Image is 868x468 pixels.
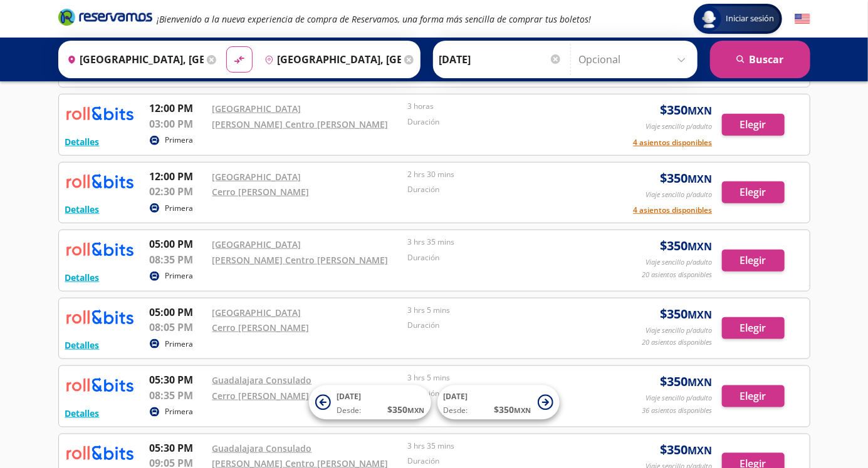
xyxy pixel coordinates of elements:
[165,338,194,350] p: Primera
[661,372,713,391] span: $ 350
[722,385,785,407] button: Elegir
[165,270,194,282] p: Primera
[439,44,562,75] input: Elegir Fecha
[646,121,713,132] p: Viaje sencillo p/adulto
[65,101,134,126] img: RESERVAMOS
[688,375,713,389] small: MXN
[65,135,100,148] button: Detalles
[722,114,785,136] button: Elegir
[58,8,152,30] a: Brand Logo
[661,101,713,120] span: $ 350
[722,250,785,272] button: Elegir
[688,104,713,118] small: MXN
[407,372,597,384] p: 3 hrs 5 mins
[65,372,134,397] img: RESERVAMOS
[65,203,100,216] button: Detalles
[407,305,597,316] p: 3 hrs 5 mins
[688,240,713,253] small: MXN
[65,440,134,465] img: RESERVAMOS
[407,440,597,452] p: 3 hrs 35 mins
[515,406,531,415] small: MXN
[407,184,597,195] p: Duración
[212,374,312,386] a: Guadalajara Consulado
[444,405,468,417] span: Desde:
[150,440,206,455] p: 05:30 PM
[150,116,206,131] p: 03:00 PM
[795,11,810,27] button: English
[337,392,362,402] span: [DATE]
[212,238,301,250] a: [GEOGRAPHIC_DATA]
[722,181,785,203] button: Elegir
[212,307,301,318] a: [GEOGRAPHIC_DATA]
[688,444,713,457] small: MXN
[337,405,362,417] span: Desde:
[150,184,206,199] p: 02:30 PM
[165,203,194,214] p: Primera
[661,440,713,459] span: $ 350
[150,388,206,403] p: 08:35 PM
[150,101,206,116] p: 12:00 PM
[212,118,389,130] a: [PERSON_NAME] Centro [PERSON_NAME]
[65,338,100,352] button: Detalles
[494,404,531,417] span: $ 350
[579,44,691,75] input: Opcional
[150,320,206,335] p: 08:05 PM
[688,172,713,186] small: MXN
[150,372,206,387] p: 05:30 PM
[634,205,713,216] button: 4 asientos disponibles
[309,385,431,420] button: [DATE]Desde:$350MXN
[407,252,597,263] p: Duración
[642,337,713,348] p: 20 asientos disponibles
[212,103,301,114] a: [GEOGRAPHIC_DATA]
[646,257,713,268] p: Viaje sencillo p/adulto
[407,455,597,467] p: Duración
[407,101,597,112] p: 3 horas
[444,392,468,402] span: [DATE]
[212,322,310,333] a: Cerro [PERSON_NAME]
[62,44,204,75] input: Buscar Origen
[212,442,312,454] a: Guadalajara Consulado
[212,390,310,402] a: Cerro [PERSON_NAME]
[642,405,713,416] p: 36 asientos disponibles
[150,169,206,184] p: 12:00 PM
[722,317,785,339] button: Elegir
[661,169,713,188] span: $ 350
[65,407,100,420] button: Detalles
[65,169,134,194] img: RESERVAMOS
[646,393,713,404] p: Viaje sencillo p/adulto
[157,13,592,25] em: ¡Bienvenido a la nueva experiencia de compra de Reservamos, una forma más sencilla de comprar tus...
[150,305,206,320] p: 05:00 PM
[65,271,100,284] button: Detalles
[212,186,310,198] a: Cerro [PERSON_NAME]
[407,169,597,180] p: 2 hrs 30 mins
[407,237,597,248] p: 3 hrs 35 mins
[165,135,194,146] p: Primera
[710,41,810,78] button: Buscar
[661,237,713,255] span: $ 350
[721,13,780,25] span: Iniciar sesión
[212,254,389,266] a: [PERSON_NAME] Centro [PERSON_NAME]
[642,270,713,280] p: 20 asientos disponibles
[661,305,713,323] span: $ 350
[58,8,152,26] i: Brand Logo
[212,171,301,183] a: [GEOGRAPHIC_DATA]
[408,406,425,415] small: MXN
[150,237,206,252] p: 05:00 PM
[646,190,713,200] p: Viaje sencillo p/adulto
[437,385,560,420] button: [DATE]Desde:$350MXN
[165,406,194,417] p: Primera
[688,308,713,322] small: MXN
[65,305,134,330] img: RESERVAMOS
[388,404,425,417] span: $ 350
[259,44,401,75] input: Buscar Destino
[150,252,206,267] p: 08:35 PM
[407,320,597,331] p: Duración
[65,237,134,262] img: RESERVAMOS
[646,325,713,336] p: Viaje sencillo p/adulto
[634,137,713,148] button: 4 asientos disponibles
[407,116,597,128] p: Duración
